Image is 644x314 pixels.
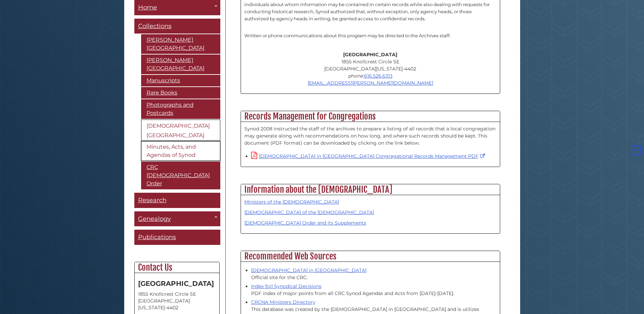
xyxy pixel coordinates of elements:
p: 1855 Knollcrest Circle SE [GEOGRAPHIC_DATA][US_STATE]-4402 phone: [244,51,496,87]
a: [DEMOGRAPHIC_DATA] Order and its Supplements [244,220,366,226]
strong: [GEOGRAPHIC_DATA] [138,279,214,288]
div: PDF index of major points from all CRC Synod Agendas and Acts from [DATE]-[DATE]. [251,290,496,297]
strong: [GEOGRAPHIC_DATA] [343,51,397,58]
h2: Recommended Web Sources [241,251,500,262]
a: Research [134,193,220,208]
div: Official site for the CRC. [251,274,496,281]
span: Genealogy [138,215,171,223]
a: Ministers of the [DEMOGRAPHIC_DATA] [244,199,339,205]
a: Publications [134,230,220,245]
span: Collections [138,22,172,30]
a: [DEMOGRAPHIC_DATA] in [GEOGRAPHIC_DATA] [251,267,367,273]
a: Manuscripts [141,75,220,86]
a: [PERSON_NAME][GEOGRAPHIC_DATA] [141,34,220,54]
h2: Contact Us [135,262,219,273]
h2: Records Management for Congregations [241,111,500,122]
span: Publications [138,233,176,241]
address: 1855 Knollcrest Circle SE [GEOGRAPHIC_DATA][US_STATE]-4402 [138,291,216,311]
a: Collections [134,19,220,34]
a: [DEMOGRAPHIC_DATA][GEOGRAPHIC_DATA] [141,120,220,141]
span: Research [138,196,166,204]
span: Written or phone communications about this program may be directed to the Archives staff. [244,33,451,38]
a: 616.526.6313 [364,73,393,79]
a: Back to Top [630,147,642,153]
span: Home [138,4,157,11]
a: [EMAIL_ADDRESS][PERSON_NAME][DOMAIN_NAME] [308,80,433,86]
a: Rare Books [141,87,220,99]
a: [DEMOGRAPHIC_DATA] in [GEOGRAPHIC_DATA] Congregational Records Management PDF [251,153,487,159]
h2: Information about the [DEMOGRAPHIC_DATA] [241,184,500,195]
a: Minutes, Acts, and Agendas of Synod [141,141,220,161]
a: Photographs and Postcards [141,99,220,119]
a: [DEMOGRAPHIC_DATA] of the [DEMOGRAPHIC_DATA] [244,209,374,215]
a: [PERSON_NAME][GEOGRAPHIC_DATA] [141,55,220,74]
p: Synod 2008 instructed the staff of the archives to prepare a listing of all records that a local ... [244,125,496,147]
a: CRC [DEMOGRAPHIC_DATA] Order [141,162,220,189]
a: Index [to] Synodical Decisions [251,283,321,289]
a: Genealogy [134,211,220,227]
a: CRCNA Ministers Directory [251,299,315,305]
